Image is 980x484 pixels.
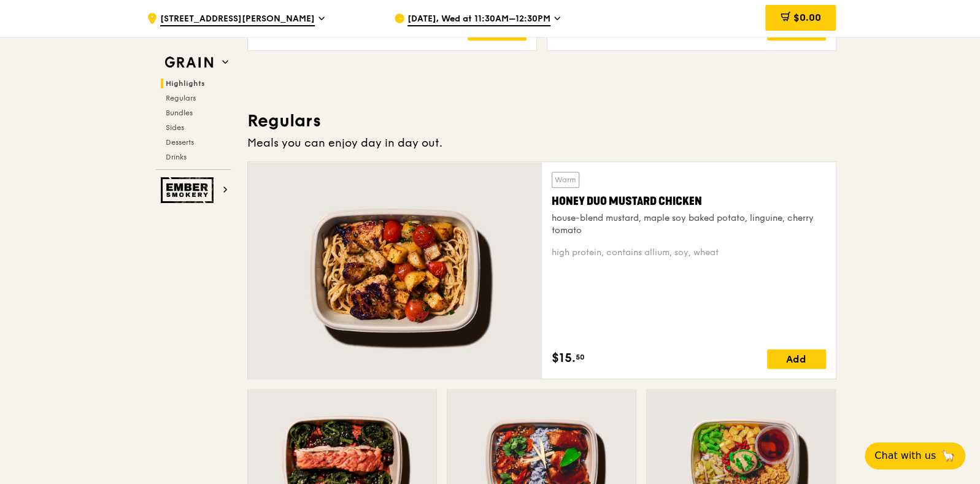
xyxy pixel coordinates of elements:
span: Drinks [166,153,187,161]
span: Regulars [166,94,196,102]
img: Grain web logo [161,52,217,74]
span: $0.00 [793,12,820,23]
span: Highlights [166,79,205,88]
span: Desserts [166,138,194,147]
h3: Regulars [247,110,836,132]
div: high protein, contains allium, soy, wheat [552,247,826,259]
span: Sides [166,123,184,132]
span: [DATE], Wed at 11:30AM–12:30PM [407,13,550,26]
div: Add [468,21,527,40]
div: Warm [552,172,579,188]
img: Ember Smokery web logo [161,177,217,203]
span: [STREET_ADDRESS][PERSON_NAME] [160,13,315,26]
span: 50 [576,352,585,362]
span: Chat with us [874,448,936,463]
span: 🦙 [941,448,955,463]
span: Bundles [166,109,193,117]
div: Add [767,349,826,369]
div: Add [767,21,826,40]
div: Meals you can enjoy day in day out. [247,134,836,152]
span: $15. [552,349,576,367]
div: house-blend mustard, maple soy baked potato, linguine, cherry tomato [552,212,826,237]
button: Chat with us🦙 [865,442,965,469]
div: Honey Duo Mustard Chicken [552,193,826,210]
